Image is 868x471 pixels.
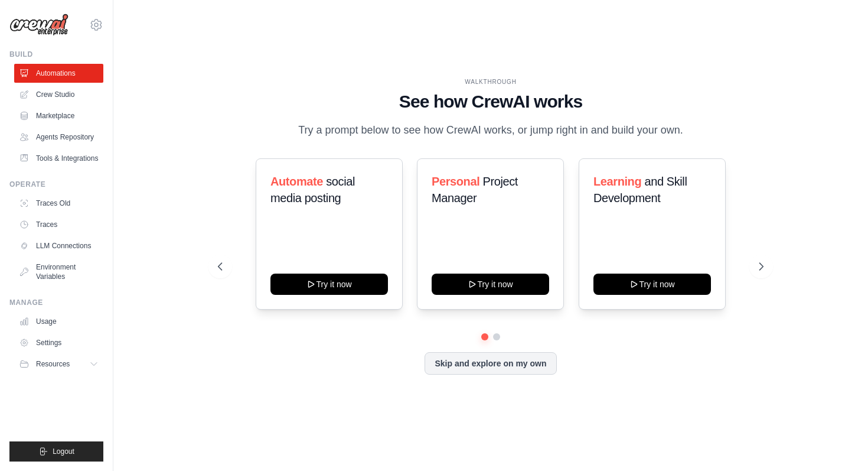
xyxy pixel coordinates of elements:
div: Build [9,50,103,59]
button: Try it now [270,274,388,295]
h1: See how CrewAI works [218,91,763,112]
span: Automate [270,175,323,188]
iframe: Chat Widget [809,414,868,471]
a: Marketplace [14,106,103,125]
div: WALKTHROUGH [218,77,763,86]
span: social media posting [270,175,355,204]
span: Project Manager [432,175,518,204]
span: Resources [36,359,70,369]
span: Personal [432,175,479,188]
a: LLM Connections [14,236,103,255]
div: Operate [9,180,103,189]
button: Logout [9,441,103,462]
a: Traces Old [14,194,103,213]
p: Try a prompt below to see how CrewAI works, or jump right in and build your own. [292,122,689,139]
button: Resources [14,355,103,373]
a: Tools & Integrations [14,149,103,168]
a: Crew Studio [14,85,103,104]
button: Try it now [593,274,711,295]
div: Manage [9,298,103,307]
a: Usage [14,312,103,331]
a: Automations [14,64,103,83]
button: Try it now [432,274,549,295]
button: Skip and explore on my own [425,352,556,375]
a: Agents Repository [14,128,103,147]
a: Traces [14,215,103,234]
a: Settings [14,333,103,352]
span: Learning [593,175,641,188]
img: Logo [9,14,68,36]
span: Logout [53,447,74,456]
a: Environment Variables [14,258,103,286]
span: and Skill Development [593,175,687,204]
